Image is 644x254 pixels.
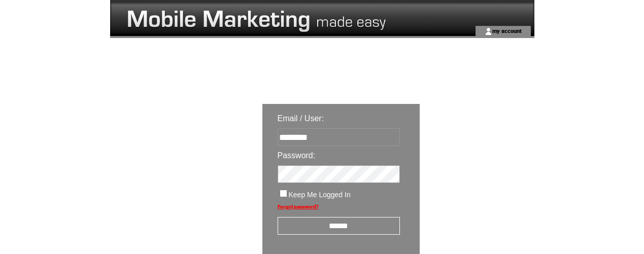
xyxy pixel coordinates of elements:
span: Email / User: [278,114,324,123]
span: Password: [278,151,316,160]
span: Keep Me Logged In [289,191,351,199]
img: account_icon.gif [485,27,492,35]
a: my account [492,27,522,34]
a: Forgot password? [278,204,319,209]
